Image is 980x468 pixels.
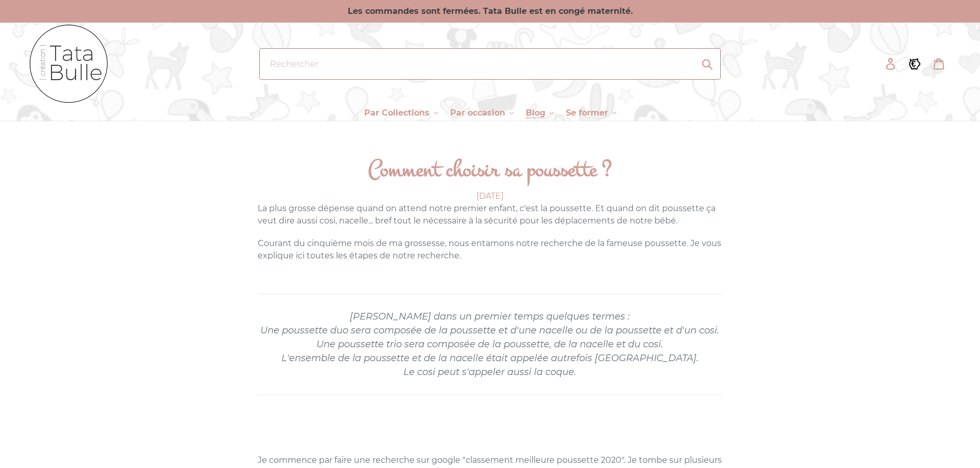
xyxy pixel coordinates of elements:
button: Par occasion [445,105,519,121]
p: La plus grosse dépense quand on attend notre premier enfant, c'est la poussette. Et quand on dit ... [258,202,722,227]
tspan: € [911,59,916,68]
button: Blog [521,105,559,121]
img: Tata Bulle [28,23,111,105]
button: Par Collections [359,105,443,121]
em: [PERSON_NAME] dans un premier temps quelques termes : [350,311,630,322]
em: Une poussette trio sera composée de la poussette, de la nacelle et du cosi. [316,339,663,350]
span: Par occasion [450,108,505,118]
em: Le cosi peut s'appeler aussi la coque. [403,366,576,378]
span: Par Collections [364,108,430,118]
button: Se former [561,105,621,121]
span: Blog [526,108,545,118]
span: Se former [566,108,608,118]
h1: Comment choisir sa poussette ? [258,155,722,185]
time: [DATE] [476,191,504,201]
input: Rechercher [259,48,721,80]
p: Courant du cinquième mois de ma grossesse, nous entamons notre recherche de la fameuse poussette.... [258,237,722,262]
a: € [903,51,928,77]
em: L'ensemble de la poussette et de la nacelle était appelée autrefois [GEOGRAPHIC_DATA]. [281,352,699,364]
em: Une poussette duo sera composée de la poussette et d'une nacelle ou de la poussette et d'un cosi. [260,325,719,336]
